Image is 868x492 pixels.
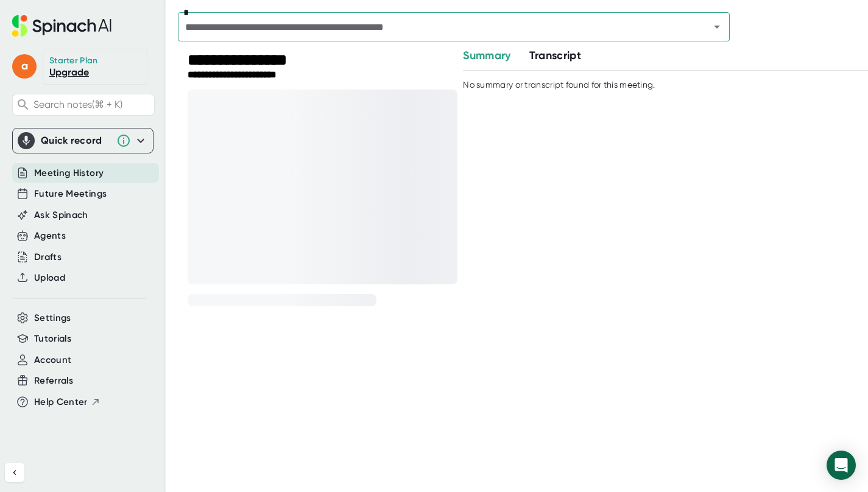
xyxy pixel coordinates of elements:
button: Ask Spinach [34,208,88,222]
button: Future Meetings [34,187,107,201]
div: Open Intercom Messenger [827,451,856,480]
div: No summary or transcript found for this meeting. [463,80,655,91]
button: Settings [34,311,71,325]
button: Help Center [34,395,101,409]
div: Quick record [18,128,148,153]
button: Collapse sidebar [5,463,24,482]
span: Summary [463,49,510,62]
button: Tutorials [34,332,71,346]
div: Starter Plan [49,55,98,66]
span: Search notes (⌘ + K) [34,99,151,110]
button: Open [708,18,725,35]
span: Help Center [34,395,88,409]
button: Account [34,353,71,367]
button: Transcript [529,47,582,64]
a: Upgrade [49,66,89,78]
button: Summary [463,47,510,64]
span: a [12,54,37,79]
button: Agents [34,229,66,243]
button: Drafts [34,250,62,264]
button: Meeting History [34,166,104,180]
button: Referrals [34,374,73,388]
div: Quick record [41,135,110,147]
button: Upload [34,271,65,285]
span: Transcript [529,49,582,62]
